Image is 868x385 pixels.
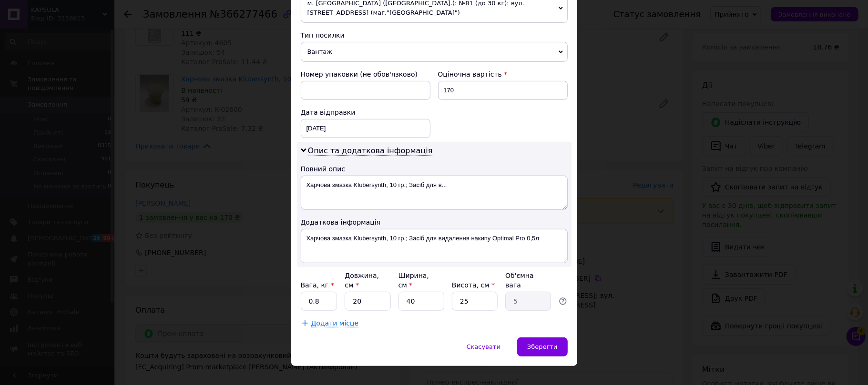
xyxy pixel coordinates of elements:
[301,69,430,79] div: Номер упаковки (не обов'язково)
[301,108,430,117] div: Дата відправки
[301,229,568,263] textarea: Харчова змазка Klubersynth, 10 гр.; Засіб для видалення накипу Optimal Pro 0,5л
[301,164,568,174] div: Повний опис
[398,272,429,289] label: Ширина, см
[301,281,334,289] label: Вага, кг
[311,319,359,327] span: Додати місце
[301,217,568,227] div: Додаткова інформація
[467,343,500,350] span: Скасувати
[308,146,433,156] span: Опис та додаткова інформація
[438,69,568,79] div: Оціночна вартість
[301,176,568,210] textarea: Харчова змазка Klubersynth, 10 гр.; Засіб для в...
[301,31,345,39] span: Тип посилки
[301,42,568,62] span: Вантаж
[452,281,495,289] label: Висота, см
[505,271,551,290] div: Об'ємна вага
[345,272,379,289] label: Довжина, см
[527,343,557,350] span: Зберегти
